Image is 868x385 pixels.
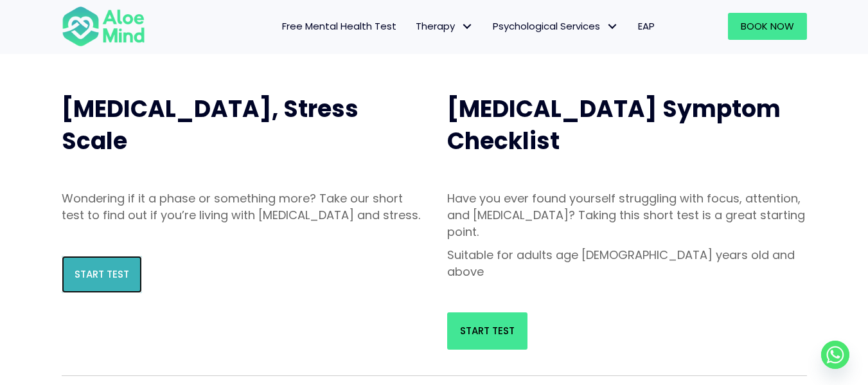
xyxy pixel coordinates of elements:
[493,19,619,33] span: Psychological Services
[75,267,129,281] span: Start Test
[406,13,483,40] a: TherapyTherapy: submenu
[62,5,145,48] img: Aloe mind Logo
[282,19,396,33] span: Free Mental Health Test
[628,13,664,40] a: EAP
[741,19,794,33] span: Book Now
[162,13,664,40] nav: Menu
[483,13,628,40] a: Psychological ServicesPsychological Services: submenu
[416,19,474,33] span: Therapy
[460,324,515,337] span: Start Test
[728,13,807,40] a: Book Now
[447,190,807,240] p: Have you ever found yourself struggling with focus, attention, and [MEDICAL_DATA]? Taking this sh...
[638,19,655,33] span: EAP
[272,13,406,40] a: Free Mental Health Test
[603,17,622,36] span: Psychological Services: submenu
[458,17,477,36] span: Therapy: submenu
[447,247,807,280] p: Suitable for adults age [DEMOGRAPHIC_DATA] years old and above
[447,93,781,157] span: [MEDICAL_DATA] Symptom Checklist
[62,256,142,293] a: Start Test
[62,93,359,157] span: [MEDICAL_DATA], Stress Scale
[821,341,849,369] a: Whatsapp
[62,190,421,224] p: Wondering if it a phase or something more? Take our short test to find out if you’re living with ...
[447,312,527,350] a: Start Test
